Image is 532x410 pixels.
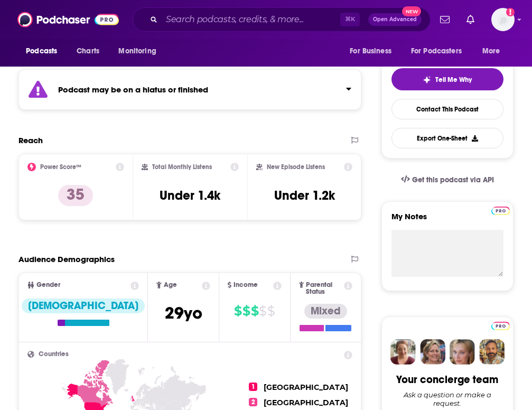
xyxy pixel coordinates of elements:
[304,304,347,319] div: Mixed
[450,339,475,365] img: Jules Profile
[491,8,515,31] button: Show profile menu
[259,303,266,320] span: $
[491,8,515,31] span: Logged in as jennevievef
[70,41,106,61] a: Charts
[118,44,156,59] span: Monitoring
[264,398,348,407] span: [GEOGRAPHIC_DATA]
[18,254,115,264] h2: Audience Demographics
[402,6,421,16] span: New
[404,41,477,61] button: open menu
[251,303,258,320] span: $
[391,128,503,148] button: Export One-Sheet
[18,69,361,110] section: Click to expand status details
[249,398,257,406] span: 2
[160,188,220,203] h3: Under 1.4k
[58,185,93,206] p: 35
[350,44,391,59] span: For Business
[18,41,71,61] button: open menu
[133,7,431,32] div: Search podcasts, credits, & more...
[475,41,514,61] button: open menu
[412,175,494,184] span: Get this podcast via API
[274,188,335,203] h3: Under 1.2k
[264,383,348,392] span: [GEOGRAPHIC_DATA]
[17,10,119,30] img: Podchaser - Follow, Share and Rate Podcasts
[164,282,177,288] span: Age
[373,17,417,22] span: Open Advanced
[306,282,342,295] span: Parental Status
[491,205,510,215] a: Pro website
[391,68,503,90] button: tell me why sparkleTell Me Why
[342,41,405,61] button: open menu
[18,135,43,145] h2: Reach
[482,44,500,59] span: More
[111,41,170,61] button: open menu
[491,8,515,31] img: User Profile
[22,299,145,313] div: [DEMOGRAPHIC_DATA]
[506,8,515,16] svg: Add a profile image
[249,383,257,391] span: 1
[391,390,503,407] div: Ask a question or make a request.
[435,76,472,84] span: Tell Me Why
[267,163,325,171] h2: New Episode Listens
[491,320,510,330] a: Pro website
[77,44,99,59] span: Charts
[162,11,340,28] input: Search podcasts, credits, & more...
[491,322,510,330] img: Podchaser Pro
[234,303,241,320] span: $
[26,44,57,59] span: Podcasts
[340,13,360,26] span: ⌘ K
[242,303,250,320] span: $
[267,303,275,320] span: $
[390,339,416,365] img: Sydney Profile
[479,339,505,365] img: Jon Profile
[420,339,445,365] img: Barbara Profile
[165,303,202,323] span: 29 yo
[393,167,502,193] a: Get this podcast via API
[234,282,258,288] span: Income
[491,207,510,215] img: Podchaser Pro
[39,351,69,358] span: Countries
[36,282,60,288] span: Gender
[396,373,498,386] div: Your concierge team
[391,99,503,119] a: Contact This Podcast
[58,85,208,95] strong: Podcast may be on a hiatus or finished
[423,76,431,84] img: tell me why sparkle
[40,163,81,171] h2: Power Score™
[391,211,503,230] label: My Notes
[368,13,422,26] button: Open AdvancedNew
[152,163,212,171] h2: Total Monthly Listens
[462,11,479,29] a: Show notifications dropdown
[411,44,462,59] span: For Podcasters
[436,11,454,29] a: Show notifications dropdown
